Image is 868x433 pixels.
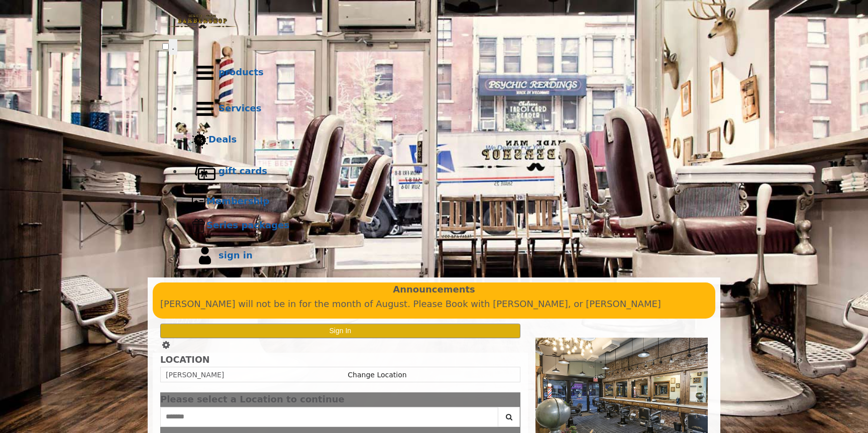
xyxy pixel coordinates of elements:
i: Search button [503,413,515,420]
img: Products [191,59,219,86]
span: Please select a Location to continue [160,394,345,404]
input: Search Center [160,407,498,427]
div: Center Select [160,407,520,432]
a: Productsproducts [182,55,706,91]
a: DealsDeals [182,127,706,154]
a: Gift cardsgift cards [182,154,706,190]
p: [PERSON_NAME] will not be in for the month of August. Please Book with [PERSON_NAME], or [PERSON_... [160,297,708,312]
b: gift cards [219,166,267,176]
a: Series packagesSeries packages [182,214,706,238]
a: ServicesServices [182,91,706,127]
img: Deals [191,131,208,149]
a: Change Location [348,371,406,379]
button: menu toggle [169,39,177,55]
b: Announcements [393,282,475,297]
span: . [172,42,174,52]
button: close dialog [505,396,520,403]
input: menu toggle [162,43,169,50]
a: sign insign in [182,238,706,274]
span: [PERSON_NAME] [166,371,224,379]
img: sign in [191,242,219,269]
b: LOCATION [160,355,209,365]
img: Membership [191,194,206,209]
img: Series packages [191,218,206,233]
img: Services [191,95,219,122]
img: Made Man Barbershop logo [162,6,243,38]
b: Series packages [206,220,289,230]
b: products [219,67,264,77]
a: MembershipMembership [182,190,706,214]
b: Services [219,103,262,113]
b: Membership [206,196,269,206]
b: Deals [208,134,237,145]
b: sign in [219,250,253,260]
img: Gift cards [191,158,219,185]
button: Sign In [160,324,520,338]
